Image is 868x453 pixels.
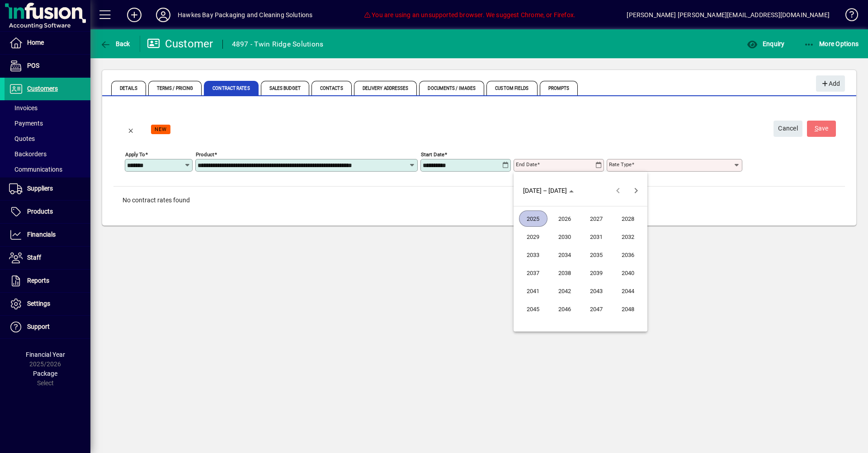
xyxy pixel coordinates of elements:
[612,228,644,246] button: 2032
[580,282,612,300] button: 2043
[580,300,612,318] button: 2047
[517,300,549,318] button: 2045
[614,229,642,245] span: 2032
[627,182,645,200] button: Next 24 years
[549,300,580,318] button: 2046
[549,282,580,300] button: 2042
[549,210,580,228] button: 2026
[612,246,644,264] button: 2036
[519,210,547,227] span: 2025
[582,265,611,281] span: 2039
[580,246,612,264] button: 2035
[551,229,579,245] span: 2030
[517,246,549,264] button: 2033
[517,210,549,228] button: 2025
[551,247,579,263] span: 2034
[614,301,642,317] span: 2048
[614,283,642,299] span: 2044
[551,265,579,281] span: 2038
[551,301,579,317] span: 2046
[582,247,611,263] span: 2035
[612,282,644,300] button: 2044
[519,182,577,199] button: Choose date
[523,187,567,194] span: [DATE] – [DATE]
[549,246,580,264] button: 2034
[519,229,547,245] span: 2029
[582,283,611,299] span: 2043
[582,229,611,245] span: 2031
[582,210,611,227] span: 2027
[614,265,642,281] span: 2040
[551,210,579,227] span: 2026
[614,210,642,227] span: 2028
[612,264,644,282] button: 2040
[549,264,580,282] button: 2038
[517,282,549,300] button: 2041
[580,228,612,246] button: 2031
[549,228,580,246] button: 2030
[517,264,549,282] button: 2037
[580,264,612,282] button: 2039
[519,301,547,317] span: 2045
[580,210,612,228] button: 2027
[519,283,547,299] span: 2041
[517,228,549,246] button: 2029
[551,283,579,299] span: 2042
[582,301,611,317] span: 2047
[612,210,644,228] button: 2028
[614,247,642,263] span: 2036
[519,247,547,263] span: 2033
[519,265,547,281] span: 2037
[612,300,644,318] button: 2048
